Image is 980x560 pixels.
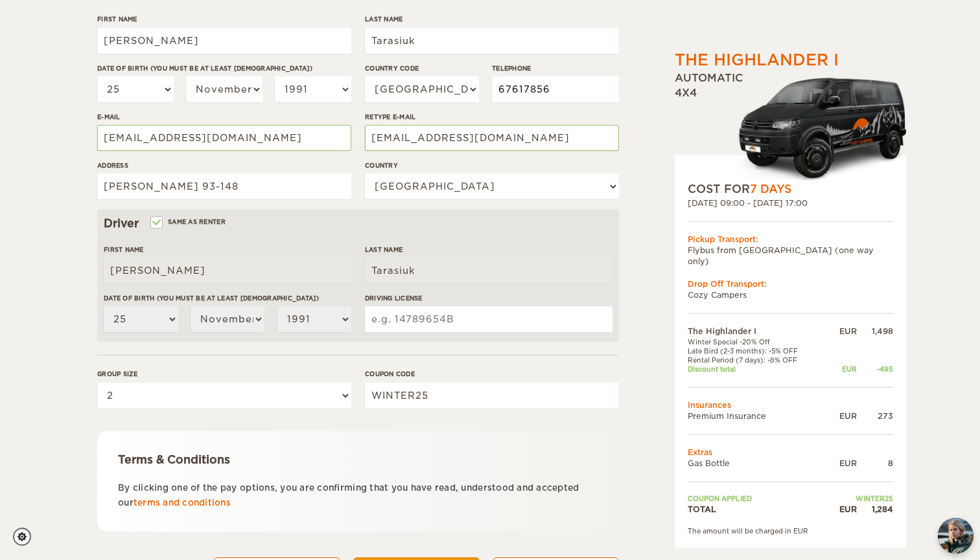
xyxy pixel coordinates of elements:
[97,125,351,151] input: e.g. example@example.com
[826,364,857,374] div: EUR
[938,518,974,554] img: Freyja at Cozy Campers
[365,306,612,332] input: e.g. 14789654B
[826,503,857,514] div: EUR
[365,258,612,284] input: e.g. Smith
[675,71,906,181] div: Automatic 4x4
[688,447,893,458] td: Extras
[688,233,893,244] div: Pickup Transport:
[688,245,893,267] td: Flybus from [GEOGRAPHIC_DATA] (one way only)
[365,28,619,54] input: e.g. Smith
[97,174,351,199] input: e.g. Street, City, Zip Code
[97,14,351,24] label: First Name
[727,75,906,181] img: Cozy-3.png
[118,480,598,511] p: By clicking one of the pay options, you are confirming that you have read, understood and accepte...
[13,528,40,546] a: Cookie settings
[688,346,826,355] td: Late Bird (2-3 months): -5% OFF
[97,28,351,54] input: e.g. William
[938,518,974,554] button: chat-button
[97,161,351,170] label: Address
[365,245,612,254] label: Last Name
[134,498,231,508] a: terms and conditions
[826,410,857,421] div: EUR
[365,112,619,122] label: Retype E-mail
[688,503,826,514] td: TOTAL
[826,326,857,337] div: EUR
[688,494,826,503] td: Coupon applied
[688,355,826,364] td: Rental Period (7 days): -8% OFF
[688,197,893,208] div: [DATE] 09:00 - [DATE] 17:00
[688,337,826,346] td: Winter Special -20% Off
[826,494,893,503] td: WINTER25
[492,63,619,73] label: Telephone
[118,452,598,467] div: Terms & Conditions
[857,410,893,421] div: 273
[152,219,160,228] input: Same as renter
[688,364,826,374] td: Discount total
[97,112,351,122] label: E-mail
[688,526,893,535] div: The amount will be charged in EUR
[857,458,893,469] div: 8
[492,76,619,102] input: e.g. 1 234 567 890
[152,216,226,228] label: Same as renter
[365,161,619,170] label: Country
[688,181,893,197] div: COST FOR
[365,14,619,24] label: Last Name
[675,49,839,71] div: The Highlander I
[104,216,612,231] div: Driver
[688,410,826,421] td: Premium Insurance
[688,326,826,337] td: The Highlander I
[688,289,893,300] td: Cozy Campers
[97,369,351,379] label: Group size
[857,364,893,374] div: -495
[365,63,479,73] label: Country Code
[365,369,619,379] label: Coupon code
[365,125,619,151] input: e.g. example@example.com
[857,503,893,514] div: 1,284
[857,326,893,337] div: 1,498
[750,183,791,196] span: 7 Days
[688,458,826,469] td: Gas Bottle
[104,245,351,254] label: First Name
[104,258,351,284] input: e.g. William
[688,399,893,410] td: Insurances
[688,278,893,289] div: Drop Off Transport:
[97,63,351,73] label: Date of birth (You must be at least [DEMOGRAPHIC_DATA])
[365,293,612,303] label: Driving License
[104,293,351,303] label: Date of birth (You must be at least [DEMOGRAPHIC_DATA])
[826,458,857,469] div: EUR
